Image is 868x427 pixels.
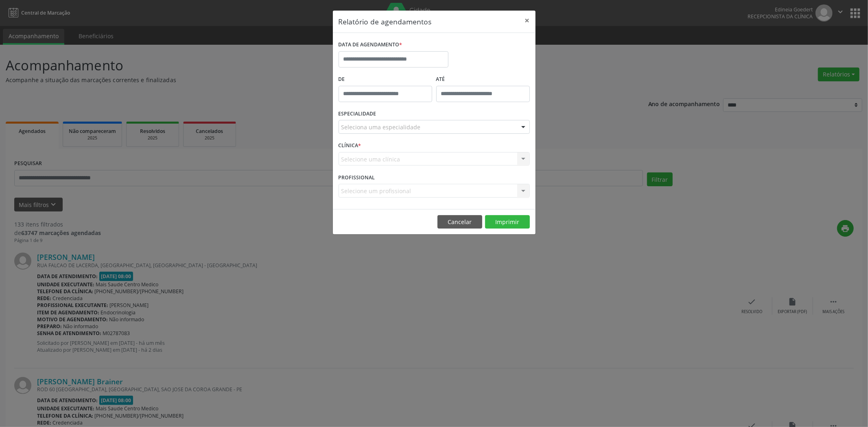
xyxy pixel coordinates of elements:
h5: Relatório de agendamentos [339,16,432,27]
span: Seleciona uma especialidade [341,123,421,131]
label: PROFISSIONAL [339,171,375,184]
label: ESPECIALIDADE [339,108,376,120]
label: CLÍNICA [339,139,361,152]
button: Cancelar [437,215,482,229]
button: Imprimir [485,215,530,229]
button: Close [519,11,536,30]
label: ATÉ [436,73,530,86]
label: DATA DE AGENDAMENTO [339,39,402,51]
label: De [339,73,432,86]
